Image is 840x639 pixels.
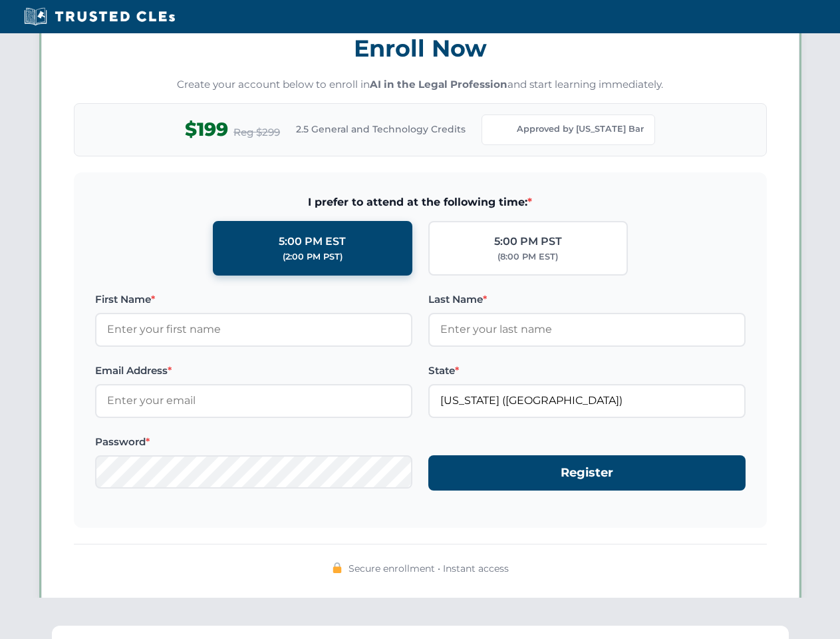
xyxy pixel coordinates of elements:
[185,114,228,144] span: $199
[279,233,346,250] div: 5:00 PM EST
[370,78,507,91] strong: AI in the Legal Profession
[332,562,343,573] img: 🔒
[517,122,644,136] span: Approved by [US_STATE] Bar
[296,122,466,136] span: 2.5 General and Technology Credits
[428,292,746,308] label: Last Name
[233,124,280,140] span: Reg $299
[428,313,746,346] input: Enter your last name
[74,77,767,93] p: Create your account below to enroll in and start learning immediately.
[494,233,562,250] div: 5:00 PM PST
[95,434,412,450] label: Password
[95,194,746,211] span: I prefer to attend at the following time:
[95,313,412,346] input: Enter your first name
[20,7,179,27] img: Trusted CLEs
[428,455,746,491] button: Register
[428,384,746,417] input: Florida (FL)
[349,561,509,576] span: Secure enrollment • Instant access
[74,27,767,69] h3: Enroll Now
[428,363,746,379] label: State
[95,363,412,379] label: Email Address
[95,292,412,308] label: First Name
[283,250,343,264] div: (2:00 PM PST)
[497,250,558,264] div: (8:00 PM EST)
[95,384,412,417] input: Enter your email
[493,120,511,139] img: Florida Bar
